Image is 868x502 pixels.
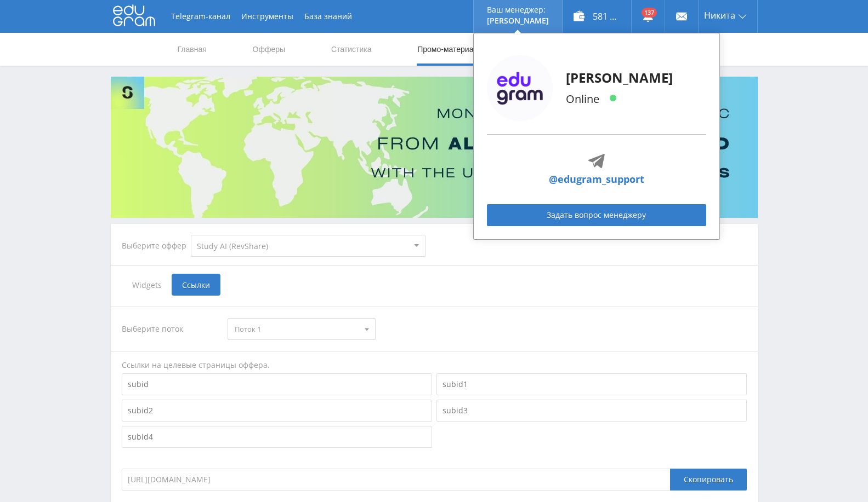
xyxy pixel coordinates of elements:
div: Ссылки на целевые страницы оффера. [122,360,747,371]
p: [PERSON_NAME] [566,69,673,86]
input: subid2 [122,400,432,422]
input: subid1 [436,373,747,395]
a: Промо-материалы [416,33,484,66]
p: Online [566,91,673,107]
img: edugram_logo.png [487,55,553,121]
span: Widgets [122,274,172,296]
a: @edugram_support [549,172,644,187]
input: subid [122,373,432,395]
img: Banner [111,77,758,218]
span: Никита [704,11,735,20]
div: Выберите поток [122,318,217,340]
a: Офферы [252,33,287,66]
p: Ваш менеджер: [487,5,549,14]
p: [PERSON_NAME] [487,16,549,25]
div: Выберите оффер [122,241,191,250]
a: Задать вопрос менеджеру [487,204,706,226]
div: Скопировать [670,469,747,491]
input: subid3 [436,400,747,422]
a: Главная [177,33,208,66]
input: subid4 [122,426,432,448]
span: Ссылки [172,274,220,296]
span: Поток 1 [235,319,359,339]
a: Статистика [330,33,373,66]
